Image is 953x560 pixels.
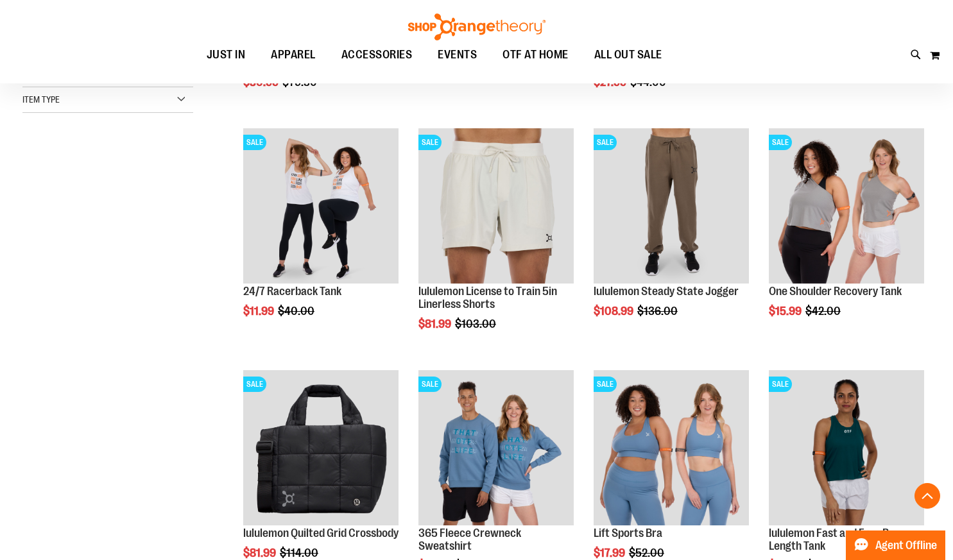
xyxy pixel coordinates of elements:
img: Main of 2024 Covention Lift Sports Bra [594,370,749,525]
span: $103.00 [455,318,498,330]
div: product [237,122,405,350]
a: lululemon License to Train 5in Linerless Shorts [418,285,557,310]
span: APPAREL [271,40,316,69]
a: 365 Fleece Crewneck SweatshirtSALE [418,370,574,527]
a: lululemon Steady State JoggerSALE [594,128,749,285]
span: ALL OUT SALE [594,40,662,69]
span: SALE [418,377,442,392]
span: SALE [594,377,617,392]
div: product [587,122,755,350]
a: lululemon License to Train 5in Linerless ShortsSALE [418,128,574,285]
img: Main view of One Shoulder Recovery Tank [769,128,924,284]
span: Item Type [22,94,60,105]
div: product [412,122,580,363]
a: 365 Fleece Crewneck Sweatshirt [418,527,521,552]
img: lululemon Steady State Jogger [594,128,749,284]
a: lululemon Steady State Jogger [594,285,739,298]
span: $40.00 [278,305,316,318]
img: lululemon License to Train 5in Linerless Shorts [418,128,574,284]
a: Main of 2024 Covention Lift Sports BraSALE [594,370,749,527]
img: Main view of 2024 August lululemon Fast and Free Race Length Tank [769,370,924,525]
span: $17.99 [594,547,627,559]
span: SALE [243,377,266,392]
a: One Shoulder Recovery Tank [769,285,902,298]
img: 24/7 Racerback Tank [243,128,399,284]
span: OTF AT HOME [502,40,569,69]
a: Lift Sports Bra [594,527,662,539]
span: EVENTS [438,40,477,69]
img: 365 Fleece Crewneck Sweatshirt [418,370,574,525]
a: 24/7 Racerback TankSALE [243,128,399,285]
span: $81.99 [243,547,278,559]
span: $52.00 [629,547,666,559]
span: $108.99 [594,305,635,318]
a: lululemon Quilted Grid Crossbody [243,527,399,539]
button: Agent Offline [846,530,945,560]
span: JUST IN [207,40,246,69]
a: Main view of 2024 August lululemon Fast and Free Race Length TankSALE [769,370,924,527]
a: Main view of One Shoulder Recovery TankSALE [769,128,924,285]
span: $15.99 [769,305,803,318]
span: $42.00 [805,305,843,318]
span: $114.00 [280,547,320,559]
div: product [762,122,931,350]
a: lululemon Quilted Grid CrossbodySALE [243,370,399,527]
a: 24/7 Racerback Tank [243,285,341,298]
a: lululemon Fast and Free Race Length Tank [769,527,906,552]
span: SALE [769,377,792,392]
span: SALE [243,135,266,150]
span: $81.99 [418,318,453,330]
span: $11.99 [243,305,276,318]
button: Back To Top [914,483,940,509]
span: SALE [594,135,617,150]
span: ACCESSORIES [341,40,413,69]
span: $136.00 [637,305,680,318]
img: lululemon Quilted Grid Crossbody [243,370,399,525]
span: SALE [769,135,792,150]
span: Agent Offline [875,539,937,552]
img: Shop Orangetheory [406,13,547,40]
span: SALE [418,135,442,150]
